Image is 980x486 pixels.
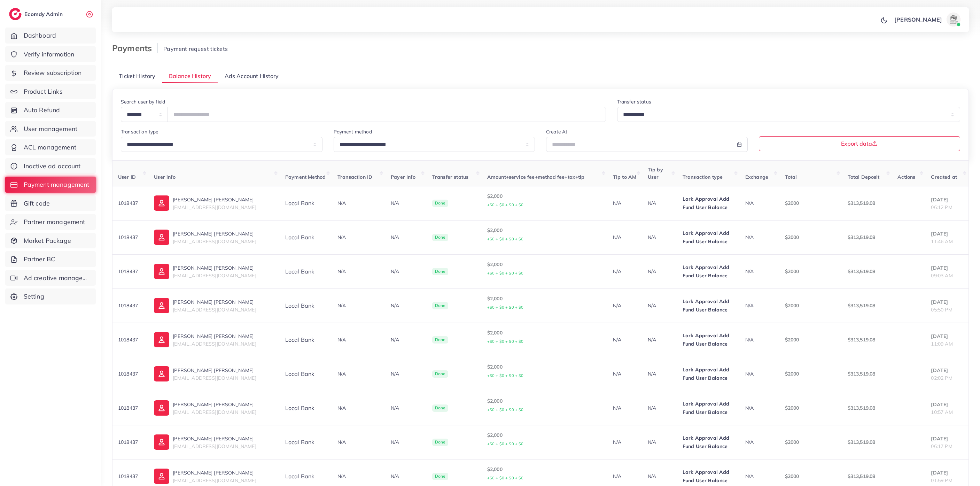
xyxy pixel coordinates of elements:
[285,472,326,480] div: Local bank
[848,472,887,480] p: $313,519.08
[745,405,754,411] span: N/A
[24,162,81,171] span: Inactive ad account
[648,267,671,276] p: N/A
[432,336,449,344] span: Done
[5,177,96,193] a: Payment management
[432,439,449,446] span: Done
[154,298,169,313] img: ic-user-info.36bf1079.svg
[24,255,55,264] span: Partner BC
[931,195,963,204] p: [DATE]
[487,271,524,276] small: +$0 + $0 + $0 + $0
[683,468,734,485] p: Lark Approval Add Fund User Balance
[613,335,637,344] p: N/A
[683,195,734,211] p: Lark Approval Add Fund User Balance
[337,473,346,479] span: N/A
[285,438,326,446] div: Local bank
[848,267,887,276] p: $313,519.08
[337,268,346,275] span: N/A
[285,268,326,276] div: Local bank
[848,199,887,207] p: $313,519.08
[745,302,754,309] span: N/A
[24,124,77,133] span: User management
[931,238,952,245] span: 11:46 AM
[931,375,952,381] span: 02:02 PM
[24,31,56,40] span: Dashboard
[337,405,346,411] span: N/A
[118,267,143,276] p: 1018437
[285,404,326,412] div: Local bank
[613,370,637,378] p: N/A
[173,264,256,272] p: [PERSON_NAME] [PERSON_NAME]
[848,301,887,310] p: $313,519.08
[848,233,887,241] p: $313,519.08
[683,174,723,180] span: Transaction type
[785,174,797,180] span: Total
[173,400,256,409] p: [PERSON_NAME] [PERSON_NAME]
[173,238,256,245] span: [EMAIL_ADDRESS][DOMAIN_NAME]
[173,469,256,477] p: [PERSON_NAME] [PERSON_NAME]
[285,199,326,207] div: Local bank
[5,195,96,211] a: Gift code
[931,264,963,272] p: [DATE]
[173,272,256,279] span: [EMAIL_ADDRESS][DOMAIN_NAME]
[154,400,169,416] img: ic-user-info.36bf1079.svg
[841,141,878,146] span: Export data
[648,370,671,378] p: N/A
[391,370,421,378] p: N/A
[487,329,602,346] p: $2,000
[785,335,837,344] p: $2000
[648,301,671,310] p: N/A
[334,128,372,135] label: Payment method
[391,335,421,344] p: N/A
[745,200,754,206] span: N/A
[848,335,887,344] p: $313,519.08
[5,233,96,249] a: Market Package
[285,302,326,310] div: Local bank
[487,294,602,311] p: $2,000
[648,404,671,412] p: N/A
[432,234,449,241] span: Done
[118,233,143,241] p: 1018437
[487,397,602,414] p: $2,000
[118,301,143,310] p: 1018437
[154,230,169,245] img: ic-user-info.36bf1079.svg
[391,174,415,180] span: Payer Info
[931,307,952,313] span: 05:50 PM
[487,260,602,277] p: $2,000
[121,128,158,135] label: Transaction type
[432,174,468,180] span: Transfer status
[173,230,256,238] p: [PERSON_NAME] [PERSON_NAME]
[154,332,169,347] img: ic-user-info.36bf1079.svg
[931,400,963,409] p: [DATE]
[337,302,346,309] span: N/A
[112,43,158,53] h3: Payments
[9,8,22,20] img: logo
[432,302,449,310] span: Done
[337,174,372,180] span: Transaction ID
[683,331,734,348] p: Lark Approval Add Fund User Balance
[848,438,887,446] p: $313,519.08
[118,199,143,207] p: 1018437
[5,102,96,118] a: Auto Refund
[337,200,346,206] span: N/A
[337,439,346,445] span: N/A
[487,431,602,448] p: $2,000
[432,473,449,480] span: Done
[487,363,602,380] p: $2,000
[5,84,96,100] a: Product Links
[487,237,524,241] small: +$0 + $0 + $0 + $0
[391,267,421,276] p: N/A
[154,264,169,279] img: ic-user-info.36bf1079.svg
[118,404,143,412] p: 1018437
[745,473,754,479] span: N/A
[683,297,734,314] p: Lark Approval Add Fund User Balance
[432,404,449,412] span: Done
[24,106,60,115] span: Auto Refund
[24,236,71,245] span: Market Package
[759,136,960,151] button: Export data
[121,98,165,105] label: Search user by field
[5,121,96,137] a: User management
[173,477,256,484] span: [EMAIL_ADDRESS][DOMAIN_NAME]
[5,46,96,62] a: Verify information
[173,332,256,340] p: [PERSON_NAME] [PERSON_NAME]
